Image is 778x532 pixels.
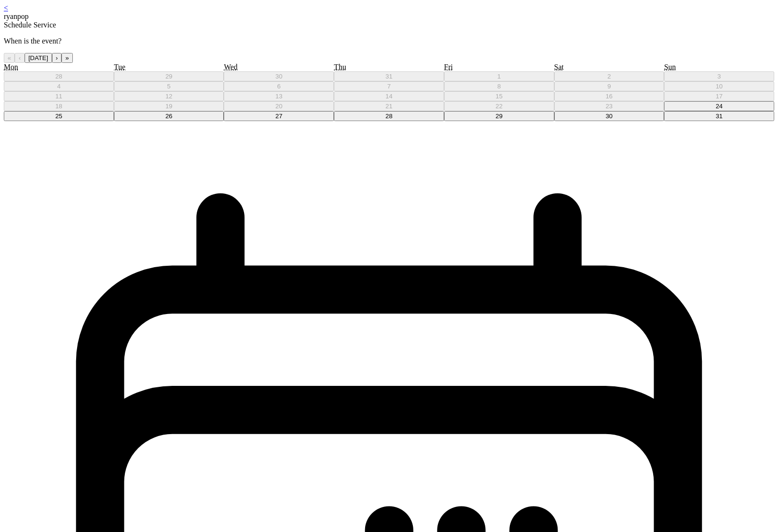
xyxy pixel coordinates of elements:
button: August 25, 2025 [4,111,114,121]
button: August 15, 2025 [444,91,554,101]
abbr: August 4, 2025 [57,83,61,90]
button: August 20, 2025 [224,101,334,111]
button: August 16, 2025 [554,91,664,101]
button: August 17, 2025 [664,91,774,101]
abbr: August 25, 2025 [55,113,62,120]
button: August 23, 2025 [554,101,664,111]
a: < [4,4,8,12]
abbr: August 16, 2025 [605,93,612,100]
abbr: August 7, 2025 [387,83,391,90]
abbr: August 19, 2025 [166,103,173,110]
abbr: August 12, 2025 [166,93,173,100]
abbr: Monday [4,63,18,71]
button: July 30, 2025 [224,71,334,81]
abbr: Friday [444,63,453,71]
abbr: August 9, 2025 [607,83,611,90]
abbr: August 26, 2025 [166,113,173,120]
p: When is the event? [4,37,774,45]
button: August 27, 2025 [224,111,334,121]
abbr: August 2, 2025 [607,73,611,80]
button: August 31, 2025 [664,111,774,121]
button: July 28, 2025 [4,71,114,81]
abbr: Thursday [334,63,346,71]
div: Schedule Service [4,21,774,29]
abbr: August 21, 2025 [385,103,393,110]
abbr: Saturday [554,63,564,71]
abbr: August 6, 2025 [277,83,280,90]
button: August 4, 2025 [4,81,114,91]
abbr: July 29, 2025 [166,73,173,80]
abbr: August 27, 2025 [275,113,282,120]
button: « [4,53,15,63]
abbr: Sunday [664,63,676,71]
abbr: August 18, 2025 [55,103,62,110]
button: August 9, 2025 [554,81,664,91]
button: August 19, 2025 [114,101,224,111]
button: August 12, 2025 [114,91,224,101]
abbr: August 11, 2025 [55,93,62,100]
abbr: August 8, 2025 [497,83,500,90]
abbr: August 5, 2025 [167,83,170,90]
button: August 29, 2025 [444,111,554,121]
abbr: Tuesday [114,63,125,71]
abbr: August 17, 2025 [716,93,723,100]
button: August 10, 2025 [664,81,774,91]
button: August 18, 2025 [4,101,114,111]
abbr: August 3, 2025 [717,73,721,80]
abbr: August 28, 2025 [385,113,393,120]
abbr: August 29, 2025 [496,113,503,120]
button: August 8, 2025 [444,81,554,91]
abbr: July 30, 2025 [275,73,282,80]
abbr: August 23, 2025 [605,103,612,110]
abbr: August 13, 2025 [275,93,282,100]
abbr: July 31, 2025 [385,73,393,80]
abbr: August 20, 2025 [275,103,282,110]
abbr: August 30, 2025 [605,113,612,120]
button: July 29, 2025 [114,71,224,81]
abbr: August 24, 2025 [716,103,723,110]
abbr: Wednesday [224,63,237,71]
button: August 6, 2025 [224,81,334,91]
div: ryanpop [4,12,774,21]
abbr: July 28, 2025 [55,73,62,80]
button: August 7, 2025 [334,81,444,91]
button: August 24, 2025 [664,101,774,111]
button: › [52,53,61,63]
button: August 21, 2025 [334,101,444,111]
abbr: August 14, 2025 [385,93,393,100]
button: [DATE] [25,53,52,63]
button: August 13, 2025 [224,91,334,101]
abbr: August 1, 2025 [497,73,500,80]
button: August 26, 2025 [114,111,224,121]
button: » [61,53,72,63]
abbr: August 15, 2025 [496,93,503,100]
button: July 31, 2025 [334,71,444,81]
button: August 14, 2025 [334,91,444,101]
button: August 30, 2025 [554,111,664,121]
button: ‹ [15,53,24,63]
abbr: August 31, 2025 [716,113,723,120]
button: August 1, 2025 [444,71,554,81]
button: August 5, 2025 [114,81,224,91]
button: August 2, 2025 [554,71,664,81]
button: August 3, 2025 [664,71,774,81]
abbr: August 10, 2025 [716,83,723,90]
button: August 11, 2025 [4,91,114,101]
button: August 28, 2025 [334,111,444,121]
button: August 22, 2025 [444,101,554,111]
span: [DATE] [28,54,48,61]
abbr: August 22, 2025 [496,103,503,110]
